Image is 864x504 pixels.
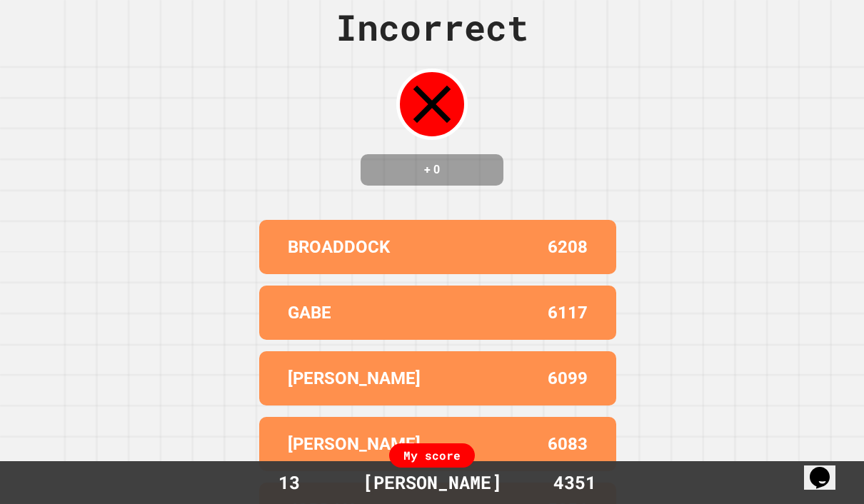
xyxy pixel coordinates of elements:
p: BROADDOCK [288,234,390,260]
p: 6099 [548,366,588,391]
div: Incorrect [336,1,528,54]
p: 6083 [548,431,588,457]
div: 4351 [521,469,628,496]
p: [PERSON_NAME] [288,366,421,391]
p: 6117 [548,300,588,326]
div: My score [389,443,475,468]
iframe: chat widget [804,447,850,490]
p: 6208 [548,234,588,260]
p: [PERSON_NAME] [288,431,421,457]
div: [PERSON_NAME] [348,469,516,496]
p: GABE [288,300,331,326]
h4: + 0 [375,161,489,178]
div: 13 [236,469,343,496]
